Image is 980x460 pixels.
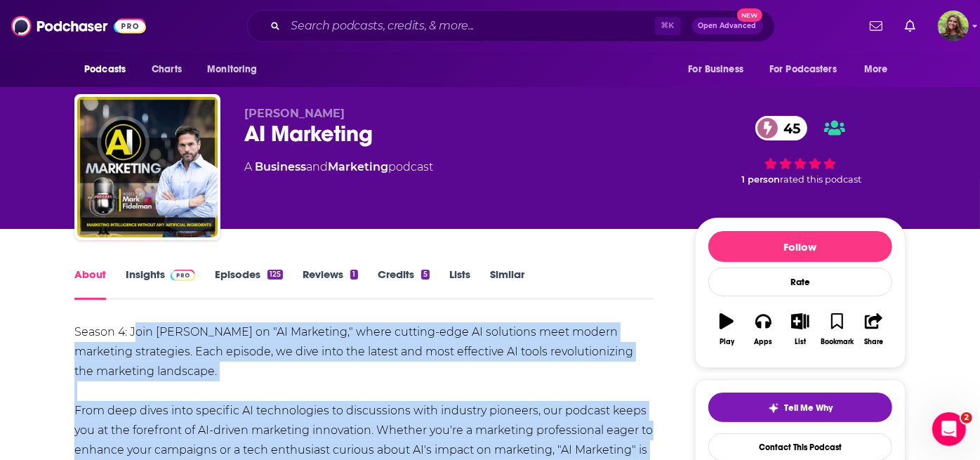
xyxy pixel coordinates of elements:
button: Share [856,304,892,355]
div: 125 [267,270,283,280]
span: ⌘ K [655,17,681,35]
span: Charts [152,60,182,79]
img: Podchaser Pro [171,270,195,281]
span: and [306,160,328,173]
span: New [737,8,762,22]
span: rated this podcast [780,174,861,185]
img: User Profile [938,11,969,41]
a: Credits5 [378,268,430,300]
span: Open Advanced [698,22,757,29]
button: open menu [854,56,906,83]
button: open menu [760,56,857,83]
a: Show notifications dropdown [899,14,921,38]
iframe: Intercom live chat [932,412,966,446]
button: Show profile menu [938,11,969,41]
a: Similar [490,268,524,300]
a: InsightsPodchaser Pro [126,268,195,300]
img: tell me why sparkle [768,402,779,414]
a: Episodes125 [215,268,283,300]
div: 1 [350,270,357,280]
button: Follow [708,231,892,262]
div: Apps [755,338,773,346]
span: 2 [961,412,972,423]
button: open menu [678,56,761,83]
a: Lists [449,268,470,300]
a: Business [255,160,306,173]
img: Podchaser - Follow, Share and Rate Podcasts [11,13,146,39]
span: Logged in as reagan34226 [938,11,969,41]
div: 5 [421,270,430,280]
a: Charts [143,56,190,83]
input: Search podcasts, credits, & more... [286,15,655,37]
span: For Business [688,60,743,79]
div: Play [720,338,734,346]
div: List [795,338,806,346]
img: AI Marketing [77,97,218,237]
span: Podcasts [84,60,126,79]
a: Reviews1 [303,268,357,300]
span: 1 person [741,174,780,185]
button: Apps [745,304,781,355]
button: Play [708,304,745,355]
div: A podcast [244,159,433,176]
button: Bookmark [819,304,855,355]
a: Marketing [328,160,388,173]
span: Tell Me Why [785,402,833,414]
a: 45 [755,116,807,140]
button: tell me why sparkleTell Me Why [708,393,892,422]
div: Search podcasts, credits, & more... [247,10,775,42]
span: Monitoring [207,60,257,79]
span: [PERSON_NAME] [244,107,345,120]
span: 45 [769,116,807,140]
div: Rate [708,268,892,296]
div: Bookmark [821,338,854,346]
button: open menu [197,56,275,83]
a: About [74,268,106,300]
button: Open AdvancedNew [692,18,763,34]
button: open menu [74,56,144,83]
div: Share [864,338,883,346]
div: 45 1 personrated this podcast [695,107,906,194]
a: Show notifications dropdown [864,14,888,38]
span: For Podcasters [769,60,837,79]
button: List [782,304,819,355]
span: More [864,60,888,79]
